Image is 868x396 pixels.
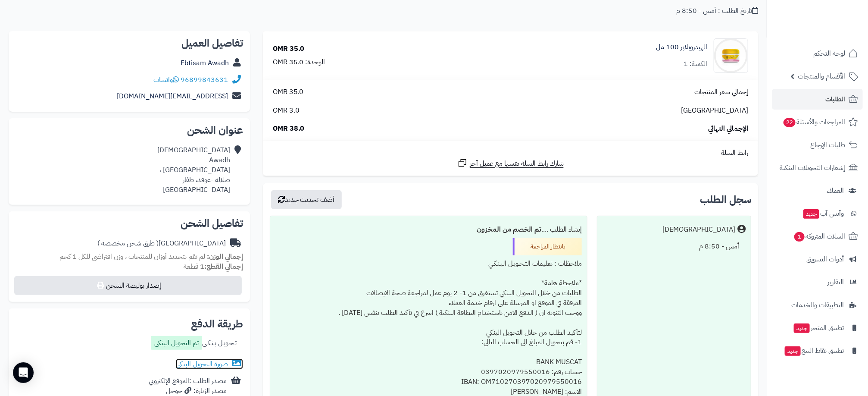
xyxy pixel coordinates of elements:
[827,185,844,197] span: العملاء
[772,135,863,155] a: طلبات الإرجاع
[275,221,582,238] div: إنشاء الطلب ....
[157,145,230,195] div: [DEMOGRAPHIC_DATA] Awadh [GEOGRAPHIC_DATA] ، صلاله -عوقد، ظفار [GEOGRAPHIC_DATA]
[780,162,845,174] span: إشعارات التحويلات البنكية
[117,91,228,101] a: [EMAIL_ADDRESS][DOMAIN_NAME]
[271,190,342,209] button: أضف تحديث جديد
[772,180,863,201] a: العملاء
[151,336,202,350] label: تم التحويل البنكى
[772,317,863,338] a: تطبيق المتجرجديد
[59,251,205,262] span: لم تقم بتحديد أوزان للمنتجات ، وزن افتراضي للكل 1 كجم
[13,362,34,383] div: Open Intercom Messenger
[784,345,844,357] span: تطبيق نقاط البيع
[181,58,229,68] a: Ebtisam Awadh
[16,38,243,48] h2: تفاصيل العميل
[785,346,801,356] span: جديد
[97,238,159,248] span: ( طرق شحن مخصصة )
[793,230,845,242] span: السلات المتروكة
[149,376,227,396] div: مصدر الطلب :الموقع الإلكتروني
[14,276,242,295] button: إصدار بوليصة الشحن
[273,57,325,67] div: الوحدة: 35.0 OMR
[97,239,226,248] div: [GEOGRAPHIC_DATA]
[694,87,748,97] span: إجمالي سعر المنتجات
[273,44,305,54] div: 35.0 OMR
[477,224,541,235] b: تم الخصم من المخزون
[827,276,844,288] span: التقارير
[656,42,707,52] a: الهيدروبلابر 100 مل
[149,386,227,396] div: مصدر الزيارة: جوجل
[772,157,863,178] a: إشعارات التحويلات البنكية
[273,87,304,97] span: 35.0 OMR
[791,299,844,311] span: التطبيقات والخدمات
[603,238,746,255] div: أمس - 8:50 م
[700,195,751,205] h3: سجل الطلب
[772,89,863,110] a: الطلبات
[825,93,845,105] span: الطلبات
[470,159,564,169] span: شارك رابط السلة نفسها مع عميل آخر
[273,124,305,134] span: 38.0 OMR
[793,322,844,334] span: تطبيق المتجر
[813,47,845,60] span: لوحة التحكم
[772,112,863,132] a: المراجعات والأسئلة22
[273,106,300,116] span: 3.0 OMR
[204,261,243,272] strong: إجمالي القطع:
[794,232,805,242] span: 1
[153,75,179,85] a: واتساب
[803,209,819,219] span: جديد
[810,139,845,151] span: طلبات الإرجاع
[806,253,844,265] span: أدوات التسويق
[207,251,243,262] strong: إجمالي الوزن:
[772,249,863,270] a: أدوات التسويق
[266,148,755,158] div: رابط السلة
[176,359,243,369] a: صورة التحويل البنكى
[16,218,243,229] h2: تفاصيل الشحن
[662,225,735,235] div: [DEMOGRAPHIC_DATA]
[794,324,810,333] span: جديد
[714,38,748,73] img: 1739576658-cm5o7h3k200cz01n3d88igawy_HYDROBALAPER_w-90x90.jpg
[457,158,564,169] a: شارك رابط السلة نفسها مع عميل آخر
[151,336,237,352] div: تـحـويـل بـنـكـي
[809,6,860,25] img: logo-2.png
[676,6,758,16] div: تاريخ الطلب : أمس - 8:50 م
[772,340,863,361] a: تطبيق نقاط البيعجديد
[772,43,863,64] a: لوحة التحكم
[191,319,243,329] h2: طريقة الدفع
[802,207,844,220] span: وآتس آب
[783,116,845,128] span: المراجعات والأسئلة
[16,125,243,135] h2: عنوان الشحن
[184,261,243,272] small: 1 قطعة
[784,118,796,127] span: 22
[772,226,863,247] a: السلات المتروكة1
[181,75,228,85] a: 96899843631
[772,203,863,224] a: وآتس آبجديد
[772,295,863,315] a: التطبيقات والخدمات
[798,70,845,82] span: الأقسام والمنتجات
[708,124,748,134] span: الإجمالي النهائي
[513,238,582,255] div: بانتظار المراجعة
[772,272,863,292] a: التقارير
[681,106,748,116] span: [GEOGRAPHIC_DATA]
[684,59,707,69] div: الكمية: 1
